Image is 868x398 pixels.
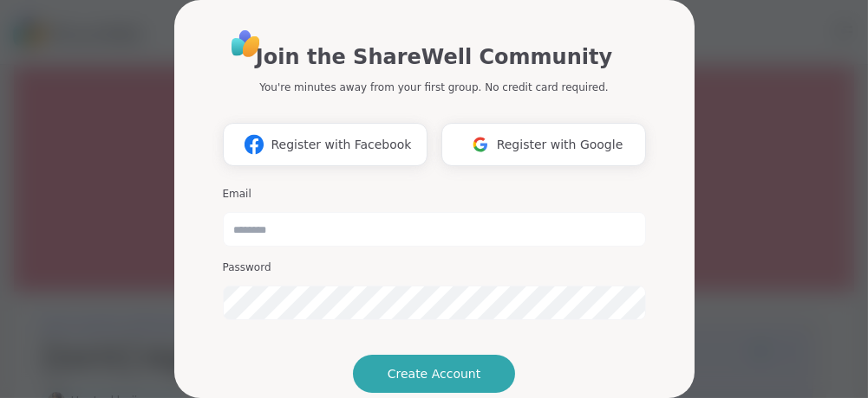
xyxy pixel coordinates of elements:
[497,136,623,154] span: Register with Google
[271,136,411,154] span: Register with Facebook
[223,123,427,166] button: Register with Facebook
[388,365,481,382] span: Create Account
[259,80,608,95] p: You're minutes away from your first group. No credit card required.
[256,42,612,73] h1: Join the ShareWell Community
[223,187,646,202] h3: Email
[238,128,271,160] img: ShareWell Logomark
[223,260,646,275] h3: Password
[226,24,265,63] img: ShareWell Logo
[353,355,516,393] button: Create Account
[441,123,646,166] button: Register with Google
[464,128,497,160] img: ShareWell Logomark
